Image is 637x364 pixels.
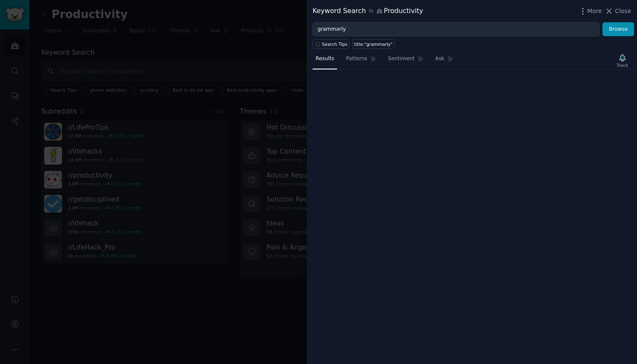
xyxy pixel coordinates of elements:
[432,52,456,69] a: Ask
[322,41,348,47] span: Search Tips
[605,7,631,16] button: Close
[316,55,334,63] span: Results
[343,52,379,69] a: Patterns
[587,7,602,16] span: More
[354,41,393,47] div: title:"grammarly"
[369,8,373,15] span: in
[615,7,631,16] span: Close
[313,22,600,37] input: Try a keyword related to your business
[388,55,415,63] span: Sentiment
[385,52,426,69] a: Sentiment
[602,22,634,37] button: Browse
[346,55,367,63] span: Patterns
[352,39,394,49] a: title:"grammarly"
[435,55,444,63] span: Ask
[313,6,423,16] div: Keyword Search Productivity
[313,52,337,69] a: Results
[578,7,602,16] button: More
[313,39,349,49] button: Search Tips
